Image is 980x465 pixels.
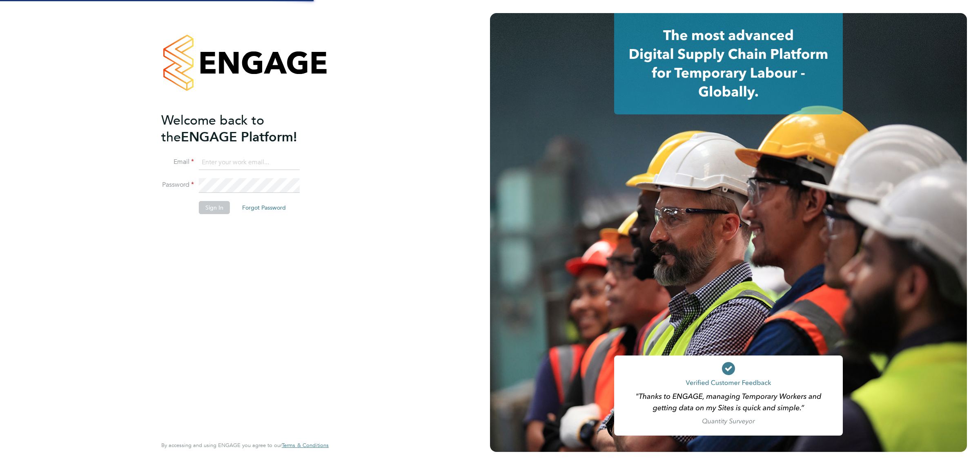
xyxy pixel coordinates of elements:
input: Enter your work email... [199,155,300,170]
label: Email [161,158,194,166]
span: Terms & Conditions [282,442,329,449]
span: By accessing and using ENGAGE you agree to our [161,442,329,449]
button: Sign In [199,201,230,214]
span: Welcome back to the [161,112,264,145]
label: Password [161,181,194,189]
h2: ENGAGE Platform! [161,112,321,145]
button: Forgot Password [236,201,292,214]
a: Terms & Conditions [282,442,329,449]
